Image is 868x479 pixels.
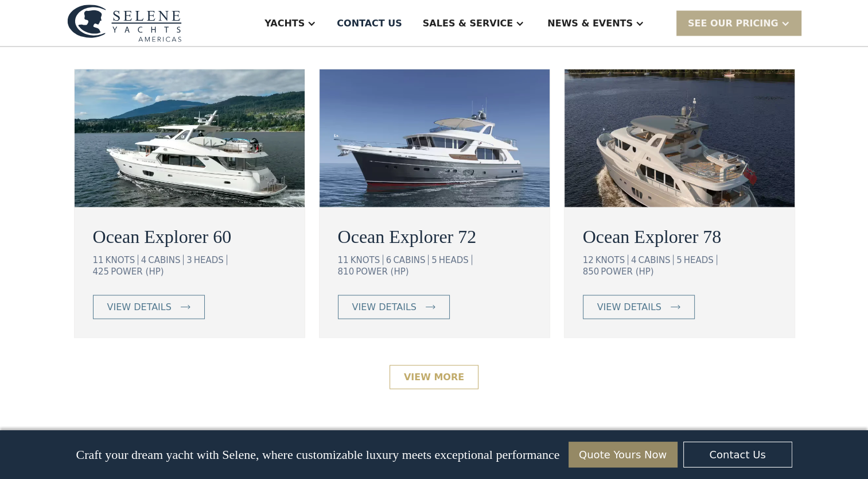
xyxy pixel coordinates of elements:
div: CABINS [393,254,429,265]
div: Sales & Service [423,16,513,30]
a: view details [583,295,695,319]
div: HEADS [439,254,472,265]
p: Craft your dream yacht with Selene, where customizable luxury meets exceptional performance [76,447,559,462]
a: Ocean Explorer 60 [93,222,286,250]
div: 11 [338,254,349,265]
div: 4 [631,254,637,265]
a: Ocean Explorer 72 [338,222,531,250]
a: Quote Yours Now [569,442,678,468]
div: view details [597,300,661,314]
img: logo [67,4,182,41]
img: ocean going trawler [75,69,305,207]
div: HEADS [194,254,227,265]
div: Contact US [337,16,402,30]
div: News & EVENTS [547,16,633,30]
div: 6 [386,254,392,265]
div: 425 [93,266,110,276]
img: ocean going trawler [320,69,550,207]
a: view details [338,295,450,319]
div: 5 [431,254,437,265]
div: Yachts [264,16,305,30]
div: POWER (HP) [111,266,164,276]
img: icon [426,304,435,309]
div: 850 [583,266,600,276]
img: icon [181,304,190,309]
a: View More [390,365,478,389]
div: SEE Our Pricing [676,10,801,35]
div: 4 [141,254,147,265]
div: CABINS [638,254,674,265]
div: POWER (HP) [601,266,653,276]
div: KNOTS [595,254,628,265]
img: icon [671,304,680,309]
div: KNOTS [106,254,138,265]
div: 5 [676,254,682,265]
div: view details [107,300,172,314]
div: CABINS [148,254,184,265]
a: view details [93,295,205,319]
div: SEE Our Pricing [688,16,779,30]
div: 810 [338,266,355,276]
div: HEADS [684,254,717,265]
div: KNOTS [351,254,383,265]
img: ocean going trawler [565,69,795,207]
div: 3 [186,254,192,265]
div: 11 [93,254,104,265]
div: view details [352,300,417,314]
a: Contact Us [683,442,792,468]
div: 12 [583,254,594,265]
a: Ocean Explorer 78 [583,222,776,250]
div: POWER (HP) [356,266,408,276]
